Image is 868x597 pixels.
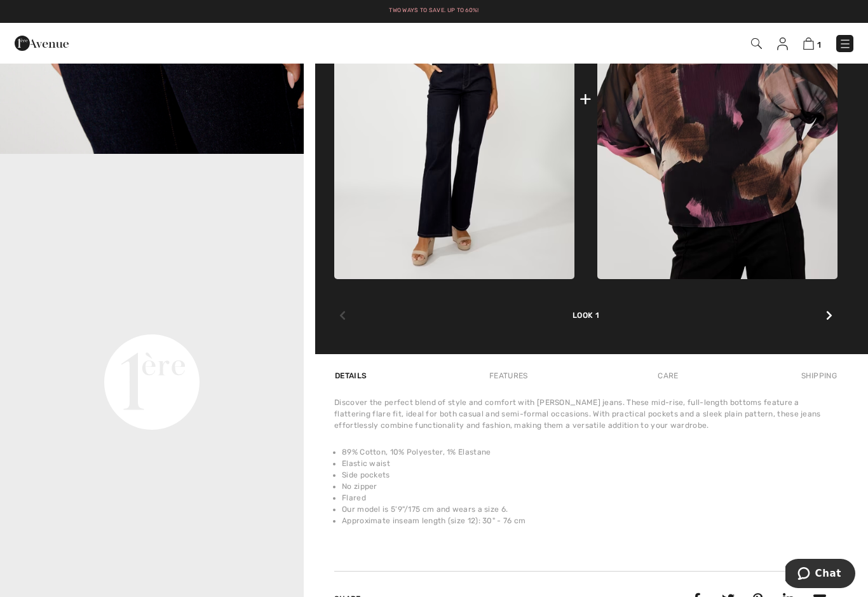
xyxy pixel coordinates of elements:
[334,279,837,321] div: Look 1
[342,515,837,526] li: Approximate inseam length (size 12): 30" - 76 cm
[334,397,837,431] div: Discover the perfect blend of style and comfort with [PERSON_NAME] jeans. These mid-rise, full-le...
[478,364,538,387] div: Features
[580,85,592,113] div: +
[751,38,762,49] img: Search
[389,7,478,13] a: Two ways to save. Up to 60%!
[342,504,837,515] li: Our model is 5'9"/175 cm and wears a size 6.
[803,38,814,50] img: Shopping Bag
[342,481,837,492] li: No zipper
[334,364,370,387] div: Details
[15,36,69,48] a: 1ère Avenue
[342,458,837,469] li: Elastic waist
[803,36,821,51] a: 1
[817,40,821,50] span: 1
[798,364,837,387] div: Shipping
[342,492,837,504] li: Flared
[839,38,851,50] img: Menu
[342,469,837,481] li: Side pockets
[342,446,837,458] li: 89% Cotton, 10% Polyester, 1% Elastane
[15,31,69,56] img: 1ère Avenue
[777,38,788,50] img: My Info
[785,559,855,591] iframe: Opens a widget where you can chat to one of our agents
[647,364,689,387] div: Care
